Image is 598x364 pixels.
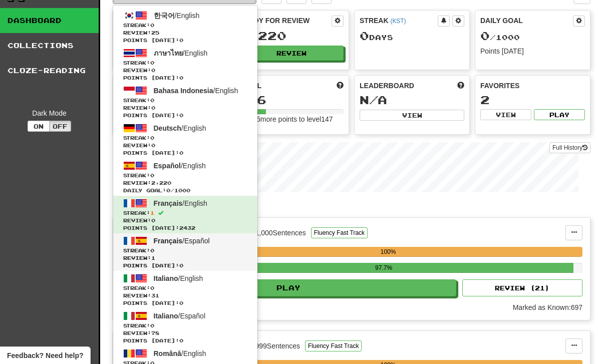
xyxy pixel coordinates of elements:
[123,134,247,142] span: Streak:
[150,247,154,253] span: 0
[123,22,247,29] span: Streak:
[113,121,257,158] a: Deutsch/EnglishStreak:0 Review:0Points [DATE]:0
[154,12,175,20] span: 한국어
[154,162,181,170] span: Español
[123,142,247,149] span: Review: 0
[7,350,83,360] span: Open feedback widget
[123,262,247,269] span: Points [DATE]: 0
[123,67,247,74] span: Review: 0
[166,187,170,193] span: 0
[123,187,247,194] span: Daily Goal: / 1000
[113,233,257,271] a: Français/EspañolStreak:0 Review:1Points [DATE]:0
[154,49,183,57] span: ภาษาไทย
[154,349,181,357] span: Română
[123,292,247,299] span: Review: 31
[123,74,247,82] span: Points [DATE]: 0
[123,209,247,217] span: Streak:
[113,196,257,233] a: Français/EnglishStreak:1 Review:0Points [DATE]:2432
[113,271,257,308] a: Italiano/EnglishStreak:0 Review:31Points [DATE]:0
[154,162,206,170] span: / English
[154,274,203,282] span: / English
[123,97,247,104] span: Streak:
[154,124,181,132] span: Deutsch
[123,284,247,292] span: Streak:
[113,308,257,346] a: Italiano/EspañolStreak:0 Review:78Points [DATE]:0
[150,135,154,141] span: 0
[123,59,247,67] span: Streak:
[123,247,247,254] span: Streak:
[154,124,206,132] span: / English
[123,149,247,157] span: Points [DATE]: 0
[150,322,154,328] span: 0
[123,29,247,37] span: Review: 25
[123,112,247,119] span: Points [DATE]: 0
[123,179,247,187] span: Review: 2,220
[154,199,207,207] span: / English
[154,87,238,95] span: / English
[150,285,154,291] span: 0
[154,237,210,245] span: / Español
[150,60,154,66] span: 0
[123,37,247,44] span: Points [DATE]: 0
[150,210,154,216] span: 1
[123,217,247,224] span: Review: 0
[154,274,178,282] span: Italiano
[113,158,257,196] a: Español/EnglishStreak:0 Review:2,220Daily Goal:0/1000
[123,104,247,112] span: Review: 0
[150,97,154,103] span: 0
[123,337,247,344] span: Points [DATE]: 0
[123,172,247,179] span: Streak:
[113,8,257,46] a: 한국어/EnglishStreak:0 Review:25Points [DATE]:0
[150,22,154,28] span: 0
[154,312,206,320] span: / Español
[154,237,183,245] span: Français
[123,329,247,337] span: Review: 78
[154,199,183,207] span: Français
[123,322,247,329] span: Streak:
[123,299,247,307] span: Points [DATE]: 0
[150,172,154,178] span: 0
[154,12,200,20] span: / English
[113,46,257,83] a: ภาษาไทย/EnglishStreak:0 Review:0Points [DATE]:0
[154,312,178,320] span: Italiano
[113,83,257,121] a: Bahasa Indonesia/EnglishStreak:0 Review:0Points [DATE]:0
[154,49,208,57] span: / English
[123,254,247,262] span: Review: 1
[154,349,206,357] span: / English
[154,87,213,95] span: Bahasa Indonesia
[123,224,247,232] span: Points [DATE]: 2432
